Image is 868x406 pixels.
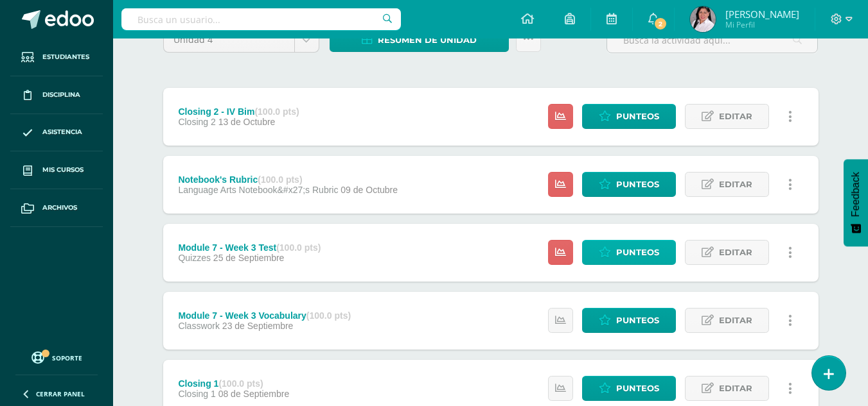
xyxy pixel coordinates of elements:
button: Feedback - Mostrar encuesta [844,159,868,246]
span: 2 [653,17,668,31]
span: Unidad 4 [173,28,285,52]
span: Classwork [178,321,220,331]
span: Editar [719,309,752,332]
a: Disciplina [10,76,103,114]
a: Punteos [582,240,676,265]
span: Resumen de unidad [378,28,477,52]
span: Editar [719,105,752,128]
a: Estudiantes [10,38,103,76]
strong: (100.0 pts) [306,310,351,321]
span: Archivos [42,203,77,213]
a: Mis cursos [10,151,103,189]
span: Punteos [616,241,659,264]
a: Resumen de unidad [330,27,509,52]
a: Punteos [582,104,676,129]
span: Punteos [616,309,659,332]
span: Soporte [52,353,82,362]
input: Busca la actividad aquí... [607,28,817,53]
div: Closing 1 [178,378,289,389]
div: Notebook's Rubric [178,174,398,185]
span: 13 de Octubre [218,117,276,127]
input: Busca un usuario... [121,8,401,30]
a: Asistencia [10,114,103,152]
span: Editar [719,376,752,400]
span: Estudiantes [42,52,89,62]
img: 8913a5ad6e113651d596bf9bf807ce8d.png [690,6,716,32]
span: Language Arts Notebook&#x27;s Rubric [178,185,338,195]
a: Punteos [582,172,676,197]
div: Module 7 - Week 3 Test [178,242,321,253]
span: Editar [719,173,752,196]
strong: (100.0 pts) [218,378,263,389]
span: 23 de Septiembre [222,321,294,331]
span: Punteos [616,376,659,400]
strong: (100.0 pts) [258,174,302,185]
a: Soporte [15,348,98,366]
span: [PERSON_NAME] [725,8,799,21]
a: Unidad 4 [164,28,319,52]
div: Closing 2 - IV Bim [178,106,299,117]
span: Mis cursos [42,165,84,175]
span: Disciplina [42,90,80,100]
span: Asistencia [42,127,82,137]
span: Quizzes [178,253,211,263]
span: Punteos [616,105,659,128]
a: Archivos [10,189,103,227]
span: 09 de Octubre [341,185,398,195]
a: Punteos [582,376,676,401]
span: Closing 1 [178,389,215,399]
span: Feedback [850,172,862,217]
strong: (100.0 pts) [254,106,299,117]
span: Punteos [616,173,659,196]
strong: (100.0 pts) [276,242,321,253]
span: Closing 2 [178,117,215,127]
span: 08 de Septiembre [218,389,290,399]
a: Punteos [582,308,676,333]
span: Mi Perfil [725,19,799,30]
span: 25 de Septiembre [213,253,285,263]
div: Module 7 - Week 3 Vocabulary [178,310,351,321]
span: Cerrar panel [36,389,85,398]
span: Editar [719,241,752,264]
